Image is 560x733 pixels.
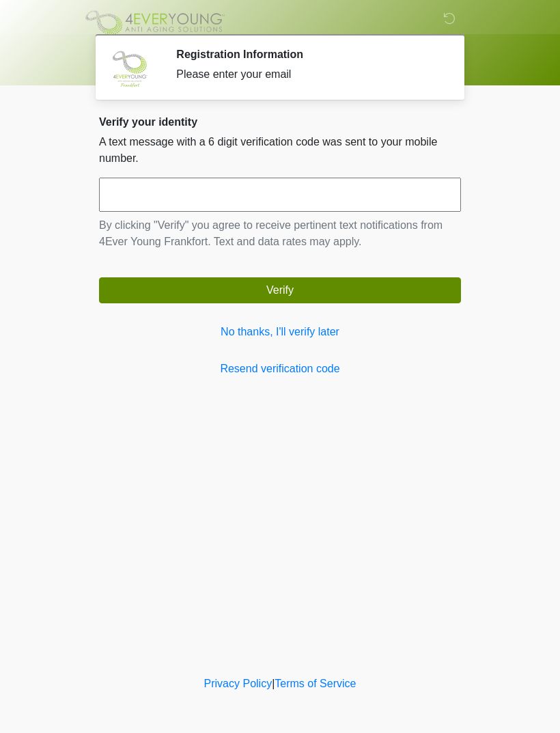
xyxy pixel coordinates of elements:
a: | [272,678,275,689]
a: Privacy Policy [204,678,272,689]
a: No thanks, I'll verify later [99,324,461,340]
img: 4Ever Young Frankfort Logo [85,10,225,35]
p: A text message with a 6 digit verification code was sent to your mobile number. [99,134,461,167]
p: By clicking "Verify" you agree to receive pertinent text notifications from 4Ever Young Frankfort... [99,217,461,250]
button: Verify [99,277,461,303]
img: Agent Avatar [109,48,150,89]
a: Resend verification code [99,361,461,377]
div: Please enter your email [176,66,440,83]
a: Terms of Service [275,678,356,689]
h2: Verify your identity [99,115,461,128]
h2: Registration Information [176,48,440,61]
